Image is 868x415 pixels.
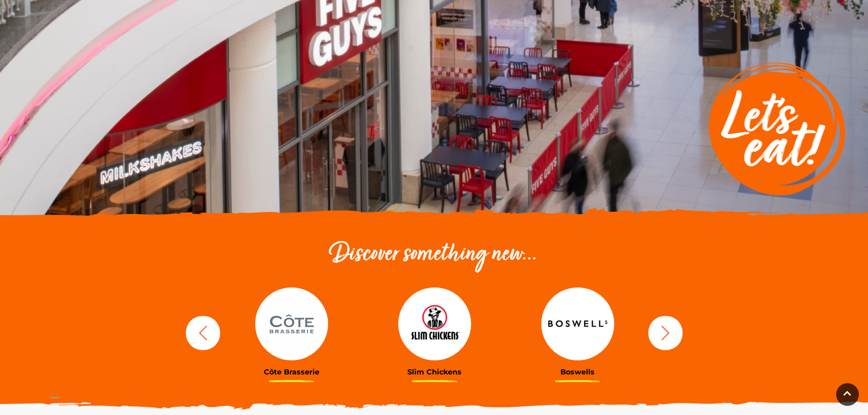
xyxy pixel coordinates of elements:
[370,287,499,376] a: Slim Chickens
[227,368,356,376] h3: Côte Brasserie
[370,368,499,376] h3: Slim Chickens
[181,240,687,269] h2: Discover something new...
[513,287,642,376] a: Boswells
[227,287,356,376] a: Côte Brasserie
[513,368,642,376] h3: Boswells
